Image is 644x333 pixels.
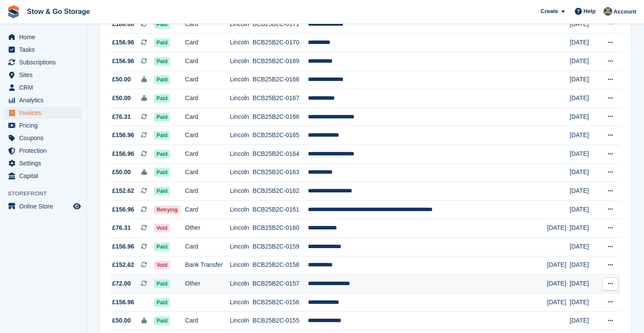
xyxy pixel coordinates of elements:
a: menu [4,132,82,144]
span: £156.96 [112,38,134,47]
span: Paid [154,298,170,307]
td: BCB25B2C-0171 [253,15,308,34]
a: menu [4,157,82,169]
span: £156.96 [112,57,134,66]
td: Card [185,145,230,164]
span: Paid [154,20,170,29]
span: £76.31 [112,223,131,232]
img: stora-icon-8386f47178a22dfd0bd8f6a31ec36ba5ce8667c1dd55bd0f319d3a0aa187defe.svg [7,5,20,18]
td: [DATE] [570,163,599,182]
a: menu [4,200,82,212]
td: BCB25B2C-0167 [253,89,308,108]
span: £156.96 [112,298,134,307]
td: BCB25B2C-0158 [253,256,308,275]
td: Card [185,71,230,89]
span: Paid [154,242,170,251]
td: Card [185,126,230,145]
span: Paid [154,150,170,158]
td: BCB25B2C-0157 [253,275,308,293]
a: Stow & Go Storage [23,4,93,19]
td: Lincoln [230,52,252,71]
span: Settings [19,157,71,169]
td: [DATE] [570,52,599,71]
span: Help [584,7,596,16]
td: Card [185,163,230,182]
span: £156.96 [112,242,134,251]
td: Card [185,52,230,71]
td: Lincoln [230,145,252,164]
span: Paid [154,94,170,103]
span: £50.00 [112,75,131,84]
td: [DATE] [570,34,599,52]
td: Lincoln [230,256,252,275]
td: BCB25B2C-0163 [253,163,308,182]
span: £156.96 [112,205,134,214]
span: Paid [154,75,170,84]
td: Lincoln [230,219,252,238]
td: [DATE] [570,182,599,201]
span: Account [614,7,636,16]
span: Home [19,31,71,43]
td: Card [185,34,230,52]
td: [DATE] [547,293,570,312]
img: Tracey Cato [604,7,612,16]
td: Lincoln [230,200,252,219]
a: menu [4,31,82,43]
span: Invoices [19,107,71,119]
span: Create [541,7,558,16]
span: Capital [19,170,71,182]
td: Lincoln [230,108,252,126]
a: menu [4,56,82,68]
td: BCB25B2C-0160 [253,219,308,238]
td: Card [185,312,230,330]
td: BCB25B2C-0162 [253,182,308,201]
td: [DATE] [547,275,570,293]
td: Lincoln [230,275,252,293]
span: Paid [154,57,170,66]
span: £50.00 [112,168,131,177]
td: Card [185,200,230,219]
span: Online Store [19,200,71,212]
span: £152.62 [112,260,134,269]
span: £152.62 [112,186,134,195]
span: £76.31 [112,112,131,121]
span: £156.96 [112,131,134,140]
td: Lincoln [230,238,252,256]
span: £50.00 [112,94,131,103]
td: Lincoln [230,126,252,145]
a: menu [4,170,82,182]
span: CRM [19,81,71,94]
span: Paid [154,113,170,121]
td: [DATE] [570,89,599,108]
td: Card [185,89,230,108]
span: Tasks [19,44,71,56]
span: Pricing [19,119,71,131]
td: Lincoln [230,182,252,201]
td: [DATE] [570,15,599,34]
span: Paid [154,168,170,177]
span: Paid [154,279,170,288]
td: [DATE] [547,256,570,275]
td: BCB25B2C-0161 [253,200,308,219]
a: menu [4,145,82,157]
td: BCB25B2C-0166 [253,108,308,126]
span: Coupons [19,132,71,144]
td: Lincoln [230,293,252,312]
td: [DATE] [570,145,599,164]
td: BCB25B2C-0159 [253,238,308,256]
a: menu [4,94,82,106]
td: Lincoln [230,163,252,182]
td: [DATE] [570,238,599,256]
span: Paid [154,316,170,325]
td: BCB25B2C-0168 [253,71,308,89]
span: £72.00 [112,279,131,288]
a: menu [4,107,82,119]
td: Lincoln [230,312,252,330]
td: Lincoln [230,34,252,52]
td: [DATE] [570,126,599,145]
span: Storefront [8,189,87,198]
td: [DATE] [570,312,599,330]
td: [DATE] [570,219,599,238]
span: £156.96 [112,149,134,158]
span: Paid [154,38,170,47]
